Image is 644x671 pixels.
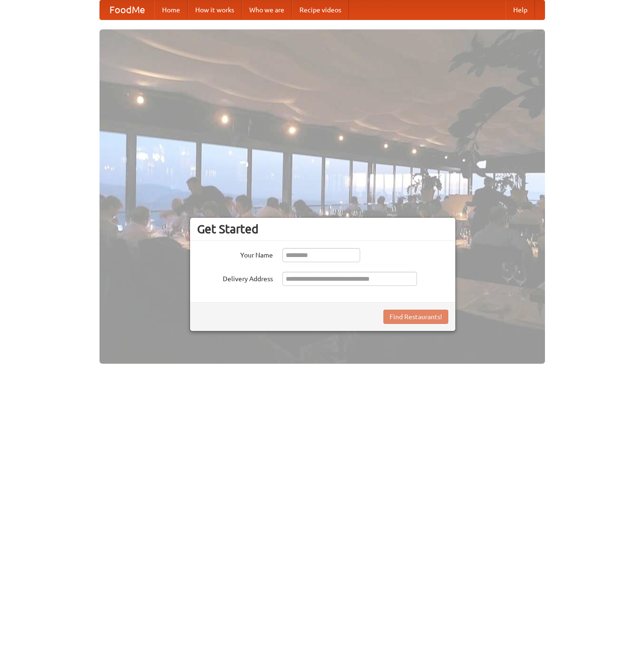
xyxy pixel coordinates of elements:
[197,248,273,260] label: Your Name
[383,310,448,324] button: Find Restaurants!
[197,222,448,236] h3: Get Started
[242,0,292,19] a: Who we are
[197,272,273,284] label: Delivery Address
[506,0,535,19] a: Help
[292,0,349,19] a: Recipe videos
[100,0,154,19] a: FoodMe
[188,0,242,19] a: How it works
[154,0,188,19] a: Home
